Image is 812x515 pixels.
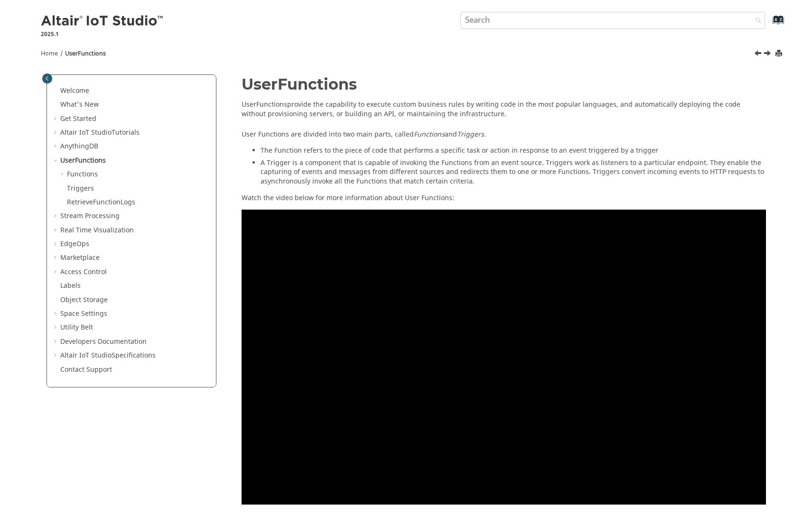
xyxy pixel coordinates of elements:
a: Space Settings [60,309,107,319]
a: Developers Documentation [60,337,147,347]
a: RetrieveFunctionLogs [67,197,135,207]
ul: Table of Contents [53,86,210,374]
li: The Function refers to the piece of code that performs a specific task or action in response to a... [261,146,766,158]
a: Altair IoT StudioTutorials [60,128,140,138]
a: Welcome [60,86,89,96]
span: Functions [256,100,287,110]
button: Search [743,12,769,30]
a: UserFunctions [65,49,106,58]
a: Real Time Visualization [60,225,134,235]
span: Expand Altair IoT StudioTutorials [53,128,60,138]
a: Contact Support [60,365,112,375]
a: Marketplace [60,253,100,263]
span: Function [93,197,121,207]
span: Altair IoT Studio [60,350,112,360]
span: Expand EdgeOps [53,239,60,249]
a: Stream Processing [60,211,120,221]
span: Expand Stream Processing [53,212,60,221]
dfn: Functions [414,129,445,139]
span: Expand Real Time Visualization [53,226,60,235]
a: Labels [60,281,81,291]
span: Expand Space Settings [53,309,60,319]
a: Previous topic: Developer Deep Dive [755,49,763,60]
a: Get Started [60,114,96,124]
span: Expand Functions [59,170,67,179]
a: UserFunctions [60,156,106,166]
a: Utility Belt [60,322,93,332]
p: Watch the video below for more information about User Functions: [242,193,766,203]
span: Expand Get Started [53,114,60,124]
span: Expand Developers Documentation [53,337,60,347]
dfn: Triggers [457,129,484,139]
a: Go to index terms page [757,19,778,29]
a: AnythingDB [60,141,98,151]
h1: User [242,76,766,92]
a: Triggers [67,184,94,193]
span: Expand Altair IoT StudioSpecifications [53,351,60,360]
span: Altair IoT Studio [60,128,112,138]
p: 2025.1 [41,30,165,38]
a: What's New [60,100,99,110]
nav: Tools [27,41,786,63]
span: Functions [278,75,357,93]
a: Home [41,49,58,58]
span: Expand AnythingDB [53,142,60,151]
p: User Functions are divided into two main parts, called and . [242,130,766,139]
span: Collapse UserFunctions [53,156,60,166]
p: User provide the capability to execute custom business rules by writing code in the most popular ... [242,100,766,119]
a: Next topic: Functions [765,49,772,60]
a: Object Storage [60,295,108,305]
span: Expand Access Control [53,267,60,277]
button: Print this page [776,47,784,60]
input: Search query [460,12,765,29]
a: Altair IoT StudioSpecifications [60,350,156,360]
a: Functions [67,169,98,179]
button: Toggle publishing table of content [42,74,52,83]
span: Expand Utility Belt [53,323,60,332]
a: Access Control [60,267,107,277]
span: Functions [75,156,106,166]
span: Functions [78,49,106,58]
li: A Trigger is a component that is capable of invoking the Functions from an event source. Triggers... [261,158,766,189]
a: EdgeOps [60,239,89,249]
span: Expand Marketplace [53,253,60,263]
img: Altair IoT Studio [41,14,165,29]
